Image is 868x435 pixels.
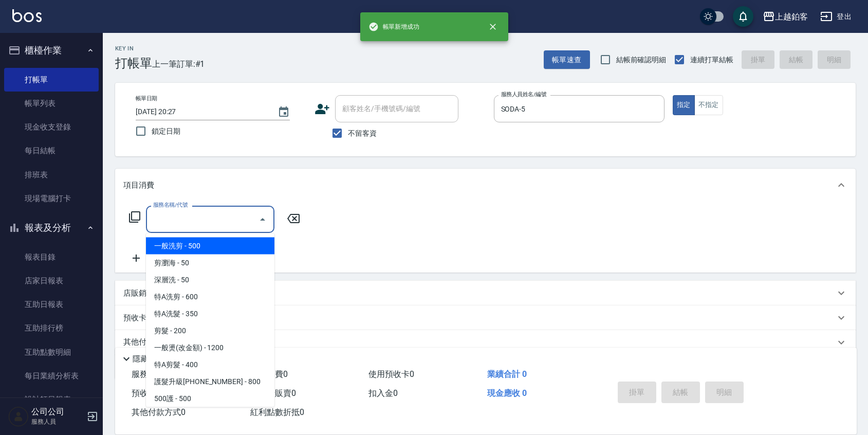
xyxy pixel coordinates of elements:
h2: Key In [115,45,152,52]
a: 排班表 [4,163,99,187]
span: 特A洗剪 - 600 [146,288,274,305]
div: 上越鉑客 [775,10,808,23]
span: 其他付款方式 0 [132,407,186,417]
span: 護髮升級[PHONE_NUMBER] - 800 [146,373,274,390]
a: 報表目錄 [4,245,99,269]
button: close [482,15,504,38]
div: 店販銷售 [115,281,856,305]
h5: 公司公司 [31,407,84,417]
a: 每日業績分析表 [4,364,99,388]
span: 500護 - 500 [146,390,274,407]
p: 其他付款方式 [123,337,175,348]
button: 登出 [816,7,856,26]
a: 現金收支登錄 [4,115,99,139]
button: Choose date, selected date is 2025-08-24 [271,100,296,124]
div: 項目消費 [115,169,856,202]
button: 上越鉑客 [759,6,812,27]
span: 深層洗 - 50 [146,271,274,288]
span: 紅利點數折抵 0 [250,407,304,417]
button: 不指定 [694,95,723,115]
span: 不留客資 [348,128,377,139]
a: 打帳單 [4,68,99,92]
button: 櫃檯作業 [4,37,99,64]
span: 帳單新增成功 [368,22,420,32]
span: 剪髮 - 200 [146,322,274,339]
button: 報表及分析 [4,214,99,241]
button: save [733,6,753,27]
span: 上一筆訂單:#1 [152,58,205,70]
label: 帳單日期 [136,95,157,102]
span: 一般洗剪 - 500 [146,238,274,255]
button: 帳單速查 [544,50,590,69]
button: 指定 [673,95,695,115]
a: 帳單列表 [4,92,99,115]
span: 扣入金 0 [368,388,398,398]
span: 預收卡販賣 0 [132,388,177,398]
a: 店家日報表 [4,269,99,293]
label: 服務人員姓名/編號 [501,90,546,98]
span: 業績合計 0 [487,369,527,379]
a: 互助排行榜 [4,316,99,340]
p: 服務人員 [31,417,84,426]
span: 服務消費 0 [132,369,169,379]
input: YYYY/MM/DD hh:mm [136,103,267,120]
span: 現金應收 0 [487,388,527,398]
a: 互助點數明細 [4,340,99,364]
p: 隱藏業績明細 [133,354,179,365]
label: 服務名稱/代號 [153,201,188,209]
a: 互助日報表 [4,293,99,316]
p: 項目消費 [123,180,154,191]
span: 連續打單結帳 [690,55,733,65]
div: 其他付款方式 [115,330,856,355]
button: Close [254,211,271,228]
span: 一般燙(改金額) - 1200 [146,339,274,356]
h3: 打帳單 [115,56,152,70]
span: 使用預收卡 0 [368,369,414,379]
p: 店販銷售 [123,288,154,299]
span: 特A剪髮 - 400 [146,356,274,373]
span: 結帳前確認明細 [616,55,667,65]
span: 鎖定日期 [152,126,180,137]
a: 現場電腦打卡 [4,187,99,210]
img: Person [8,406,29,427]
img: Logo [12,9,42,22]
span: 特A洗髮 - 350 [146,305,274,322]
div: 預收卡販賣 [115,305,856,330]
a: 每日結帳 [4,139,99,162]
span: 剪瀏海 - 50 [146,255,274,271]
p: 預收卡販賣 [123,313,162,323]
span: 醫學/哥德式/龐德 - 1200 [146,407,274,424]
a: 設計師日報表 [4,388,99,411]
